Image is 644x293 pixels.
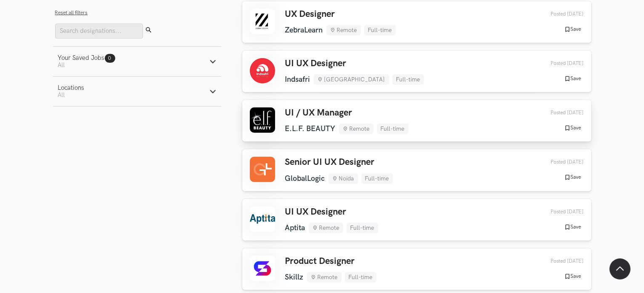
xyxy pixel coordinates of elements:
[242,51,591,92] a: UI UX Designer Indsafri [GEOGRAPHIC_DATA] Full-time Posted [DATE] Save
[329,173,358,184] li: Noida
[285,26,323,35] li: ZebraLearn
[53,47,221,76] button: Your Saved Jobs0 All
[339,124,374,134] li: Remote
[285,58,424,69] h3: UI UX Designer
[361,173,393,184] li: Full-time
[285,157,393,168] h3: Senior UI UX Designer
[347,223,378,233] li: Full-time
[392,74,424,85] li: Full-time
[58,54,115,62] div: Your Saved Jobs
[314,74,389,85] li: [GEOGRAPHIC_DATA]
[562,124,584,132] button: Save
[242,248,591,290] a: Product Designer Skillz Remote Full-time Posted [DATE] Save
[562,273,584,280] button: Save
[285,9,396,20] h3: UX Designer
[377,124,408,134] li: Full-time
[562,26,584,33] button: Save
[531,159,584,165] div: 21st Sep
[531,110,584,116] div: 21st Sep
[364,25,396,35] li: Full-time
[109,55,111,62] span: 0
[242,199,591,241] a: UI UX Designer Aptita Remote Full-time Posted [DATE] Save
[58,84,85,91] div: Locations
[562,174,584,181] button: Save
[531,60,584,67] div: 22nd Sep
[326,25,361,35] li: Remote
[531,11,584,17] div: 25th Sep
[242,149,591,191] a: Senior UI UX Designer GlobalLogic Noida Full-time Posted [DATE] Save
[285,108,408,118] h3: UI / UX Manager
[285,124,336,133] li: E.L.F. BEAUTY
[55,24,143,39] input: Search
[307,272,342,282] li: Remote
[562,223,584,231] button: Save
[531,258,584,264] div: 18th Sep
[285,75,310,84] li: Indsafri
[285,174,325,183] li: GlobalLogic
[55,10,88,16] button: Reset all filters
[53,77,221,106] button: LocationsAll
[58,91,65,99] span: All
[58,62,65,69] span: All
[345,272,376,282] li: Full-time
[242,100,591,142] a: UI / UX Manager E.L.F. BEAUTY Remote Full-time Posted [DATE] Save
[531,209,584,215] div: 20th Sep
[309,223,343,233] li: Remote
[285,223,305,232] li: Aptita
[285,256,376,267] h3: Product Designer
[285,273,304,282] li: Skillz
[285,207,378,218] h3: UI UX Designer
[562,75,584,83] button: Save
[242,1,591,43] a: UX Designer ZebraLearn Remote Full-time Posted [DATE] Save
